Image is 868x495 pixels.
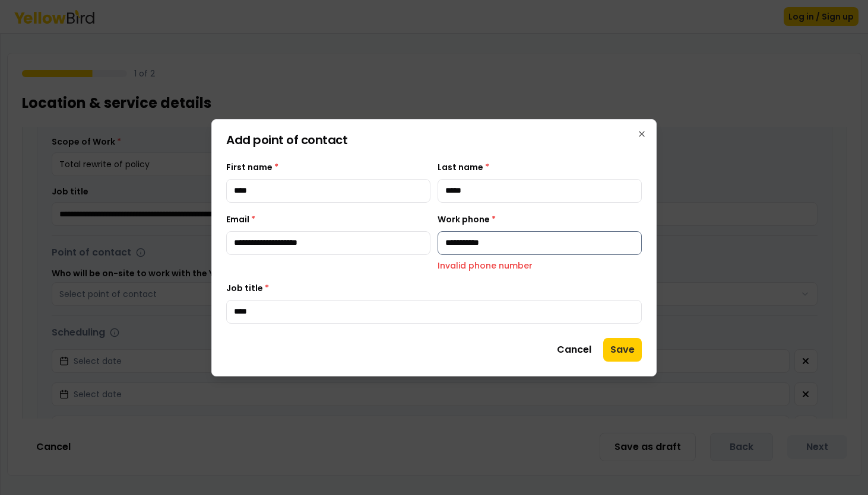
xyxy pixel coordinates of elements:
button: Cancel [550,338,598,362]
label: Work phone [438,213,496,225]
p: Invalid phone number [438,260,642,272]
label: First name [226,161,278,173]
label: Email [226,213,255,225]
button: Save [603,338,642,362]
label: Job title [226,282,269,294]
h2: Add point of contact [226,134,642,146]
label: Last name [438,161,489,173]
